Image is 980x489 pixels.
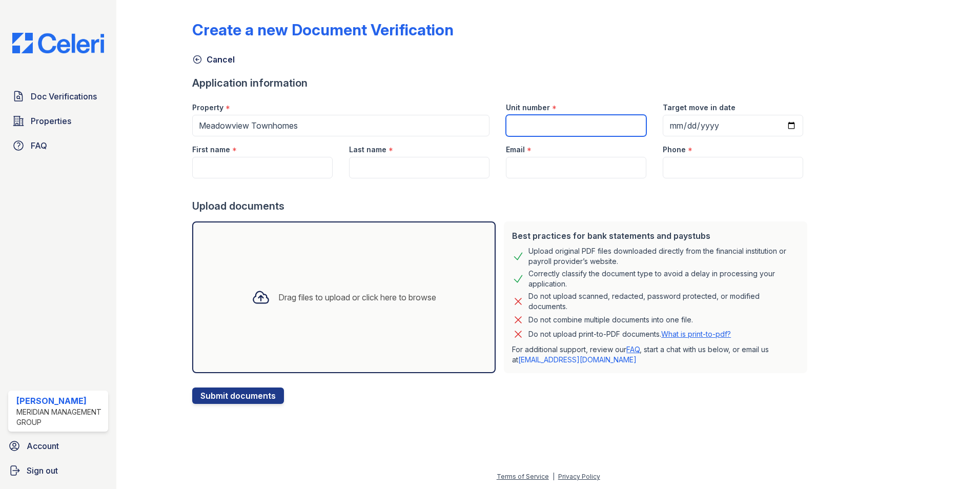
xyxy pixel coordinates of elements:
[192,388,284,404] button: Submit documents
[663,145,686,155] label: Phone
[192,53,235,66] a: Cancel
[528,291,799,312] div: Do not upload scanned, redacted, password protected, or modified documents.
[8,111,108,131] a: Properties
[278,291,436,303] div: Drag files to upload or click here to browse
[192,76,811,90] div: Application information
[553,473,555,480] div: |
[349,145,386,155] label: Last name
[192,103,223,113] label: Property
[192,145,230,155] label: First name
[192,199,811,213] div: Upload documents
[192,21,454,39] div: Create a new Document Verification
[626,345,640,354] a: FAQ
[27,440,59,452] span: Account
[663,103,736,113] label: Target move in date
[518,355,637,364] a: [EMAIL_ADDRESS][DOMAIN_NAME]
[497,473,549,480] a: Terms of Service
[31,115,71,127] span: Properties
[27,464,58,477] span: Sign out
[31,90,97,103] span: Doc Verifications
[8,86,108,107] a: Doc Verifications
[528,314,693,326] div: Do not combine multiple documents into one file.
[528,269,799,289] div: Correctly classify the document type to avoid a delay in processing your application.
[512,230,799,242] div: Best practices for bank statements and paystubs
[528,329,731,339] p: Do not upload print-to-PDF documents.
[4,460,112,481] a: Sign out
[4,33,112,53] img: CE_Logo_Blue-a8612792a0a2168367f1c8372b55b34899dd931a85d93a1a3d3e32e68fde9ad4.png
[558,473,600,480] a: Privacy Policy
[8,135,108,156] a: FAQ
[31,139,47,152] span: FAQ
[506,145,525,155] label: Email
[512,344,799,365] p: For additional support, review our , start a chat with us below, or email us at
[506,103,550,113] label: Unit number
[16,407,104,427] div: Meridian Management Group
[4,436,112,456] a: Account
[661,330,731,338] a: What is print-to-pdf?
[16,395,104,407] div: [PERSON_NAME]
[528,246,799,267] div: Upload original PDF files downloaded directly from the financial institution or payroll provider’...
